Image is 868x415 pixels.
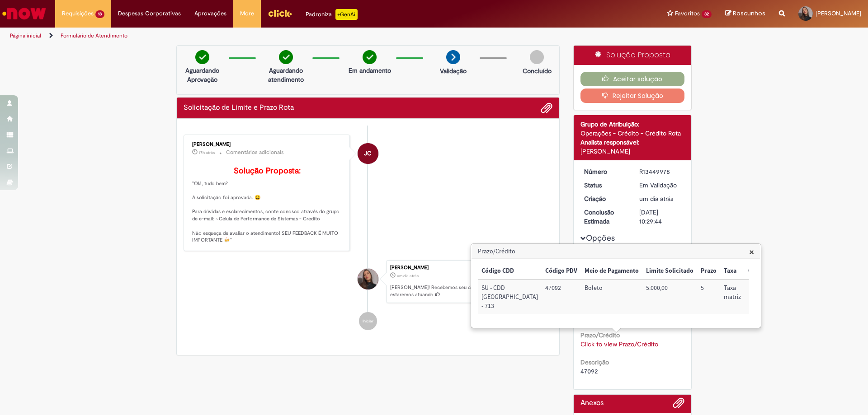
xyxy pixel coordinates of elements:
[195,50,209,64] img: check-circle-green.png
[542,280,581,314] td: Código PDV: 47092
[440,66,467,75] p: Validação
[639,195,673,203] time: 26/08/2025 17:29:40
[725,9,765,18] a: Rascunhos
[642,263,697,280] th: Limite Solicitado
[471,243,761,328] div: Prazo/Crédito
[7,28,572,44] ul: Trilhas de página
[523,66,552,75] p: Concluído
[720,280,745,314] td: Taxa: Taxa matriz
[180,66,224,84] p: Aguardando Aprovação
[184,260,552,303] li: Eduarda Silveira Dorneles
[478,263,542,280] th: Código CDD
[639,195,673,203] span: um dia atrás
[745,263,781,280] th: Outra taxa
[697,263,720,280] th: Prazo
[61,32,127,39] a: Formulário de Atendimento
[702,10,712,18] span: 32
[697,280,720,314] td: Prazo: 5
[268,6,292,20] img: click_logo_yellow_360x200.png
[184,104,294,112] h2: Solicitação de Limite e Prazo Rota Histórico de tíquete
[580,89,685,103] button: Rejeitar Solução
[184,126,552,340] ul: Histórico de tíquete
[580,147,685,156] div: [PERSON_NAME]
[541,102,552,114] button: Adicionar anexos
[720,263,745,280] th: Taxa
[580,399,604,407] h2: Anexos
[264,66,308,84] p: Aguardando atendimento
[472,244,760,259] h3: Prazo/Crédito
[192,167,343,244] p: "Olá, tudo bem? A solicitação foi aprovada. 😀 Para dúvidas e esclarecimentos, conte conosco atrav...
[542,263,581,280] th: Código PDV
[194,9,226,18] span: Aprovações
[478,280,542,314] td: Código CDD: SU - CDD Porto Alegre - 713
[10,32,41,39] a: Página inicial
[577,167,633,176] dt: Número
[397,273,419,279] span: um dia atrás
[581,263,642,280] th: Meio de Pagamento
[580,331,620,339] b: Prazo/Crédito
[580,120,685,129] div: Grupo de Atribuição:
[675,9,700,18] span: Favoritos
[446,50,460,64] img: arrow-next.png
[580,367,598,375] span: 47092
[749,247,754,256] button: Close
[733,9,765,18] span: Rascunhos
[240,9,254,18] span: More
[118,9,181,18] span: Despesas Corporativas
[749,246,754,258] span: ×
[306,9,358,20] div: Padroniza
[62,9,94,18] span: Requisições
[234,166,301,176] b: Solução Proposta:
[335,9,358,20] p: +GenAi
[580,72,685,86] button: Aceitar solução
[639,167,681,176] div: R13449978
[577,181,633,190] dt: Status
[199,150,215,155] time: 27/08/2025 15:55:49
[639,181,681,190] div: Em Validação
[574,46,692,65] div: Solução Proposta
[530,50,544,64] img: img-circle-grey.png
[358,269,378,289] div: Eduarda Silveira Dorneles
[580,138,685,147] div: Analista responsável:
[639,208,681,226] div: [DATE] 10:29:44
[1,5,47,23] img: ServiceNow
[390,284,547,298] p: [PERSON_NAME]! Recebemos seu chamado R13449978 e em breve estaremos atuando.
[580,129,685,138] div: Operações - Crédito - Crédito Rota
[745,280,781,314] td: Outra taxa:
[816,9,861,17] span: [PERSON_NAME]
[349,66,391,75] p: Em andamento
[364,143,372,164] span: JC
[397,273,419,279] time: 26/08/2025 17:29:40
[390,265,547,270] div: [PERSON_NAME]
[580,358,609,366] b: Descrição
[581,280,642,314] td: Meio de Pagamento: Boleto
[95,10,104,18] span: 18
[642,280,697,314] td: Limite Solicitado: 5.000,00
[279,50,293,64] img: check-circle-green.png
[226,149,284,156] small: Comentários adicionais
[639,194,681,203] div: 26/08/2025 17:29:40
[673,397,684,413] button: Adicionar anexos
[577,208,633,226] dt: Conclusão Estimada
[580,340,658,348] a: Click to view Prazo/Crédito
[363,50,377,64] img: check-circle-green.png
[199,150,215,155] span: 17h atrás
[577,194,633,203] dt: Criação
[192,142,343,147] div: [PERSON_NAME]
[358,143,378,164] div: Jonas Correia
